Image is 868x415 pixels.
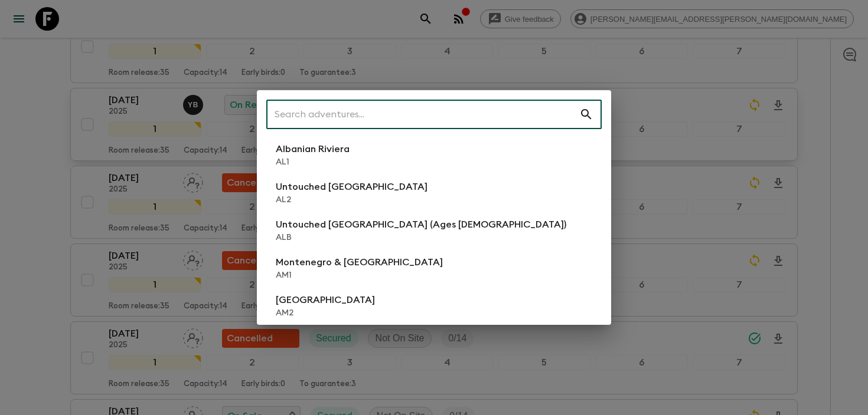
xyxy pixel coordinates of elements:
[276,307,375,319] p: AM2
[276,218,566,232] p: Untouched [GEOGRAPHIC_DATA] (Ages [DEMOGRAPHIC_DATA])
[276,269,443,281] p: AM1
[276,255,443,269] p: Montenegro & [GEOGRAPHIC_DATA]
[276,142,350,156] p: Albanian Riviera
[276,156,350,168] p: AL1
[266,98,579,131] input: Search adventures...
[276,194,428,206] p: AL2
[276,180,428,194] p: Untouched [GEOGRAPHIC_DATA]
[276,293,375,307] p: [GEOGRAPHIC_DATA]
[276,232,566,243] p: ALB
